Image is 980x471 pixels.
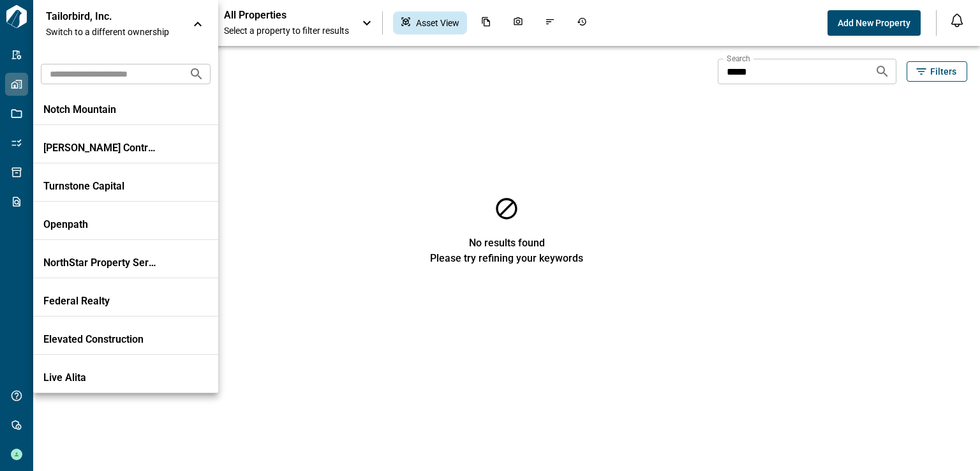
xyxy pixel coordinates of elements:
p: Tailorbird, Inc. [46,10,161,23]
p: NorthStar Property Services [43,257,158,269]
button: Search organizations [184,61,209,87]
p: Elevated Construction [43,333,158,346]
p: Openpath [43,218,158,231]
p: Live Alita [43,371,158,384]
p: Turnstone Capital [43,180,158,193]
p: Federal Realty [43,295,158,308]
span: Switch to a different ownership [46,26,180,38]
p: Notch Mountain [43,103,158,116]
p: [PERSON_NAME] Contracting [43,142,158,154]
